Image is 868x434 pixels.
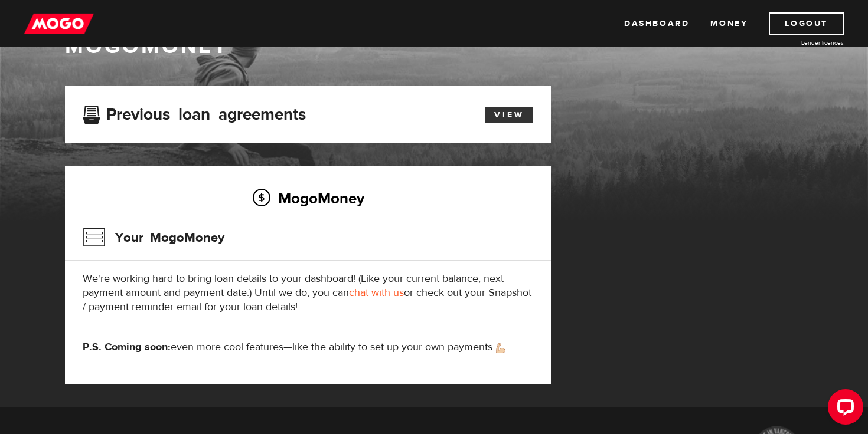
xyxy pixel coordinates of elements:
[349,286,404,300] a: chat with us
[83,272,533,314] p: We're working hard to bring loan details to your dashboard! (Like your current balance, next paym...
[83,222,224,253] h3: Your MogoMoney
[485,107,533,123] a: View
[769,12,844,35] a: Logout
[24,12,94,35] img: mogo_logo-11ee424be714fa7cbb0f0f49df9e16ec.png
[624,12,689,35] a: Dashboard
[83,105,306,120] h3: Previous loan agreements
[496,343,505,353] img: strong arm emoji
[83,340,171,354] strong: P.S. Coming soon:
[710,12,748,35] a: Money
[65,34,803,59] h1: MogoMoney
[818,384,868,434] iframe: LiveChat chat widget
[83,186,533,211] h2: MogoMoney
[83,340,533,354] p: even more cool features—like the ability to set up your own payments
[755,38,844,47] a: Lender licences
